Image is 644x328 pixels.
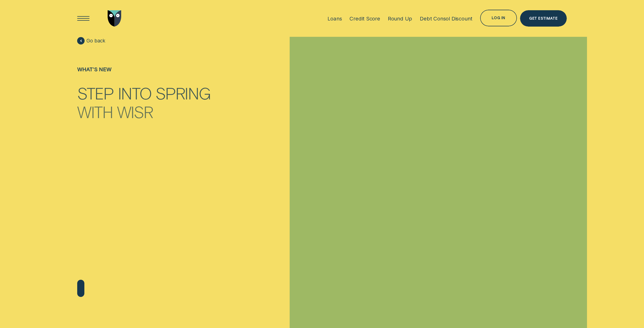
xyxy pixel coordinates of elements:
a: Go back [77,37,105,44]
div: Spring [155,85,210,101]
h1: Step into Spring with Wisr [77,82,211,116]
div: What's new [77,66,211,72]
div: Debt Consol Discount [420,15,472,22]
button: Open Menu [75,10,92,27]
div: Step [77,85,114,101]
div: Loans [327,15,342,22]
div: with [77,103,113,120]
div: into [118,85,152,101]
div: Credit Score [349,15,380,22]
button: Log in [480,10,517,26]
img: Wisr [108,10,121,27]
span: Go back [86,38,105,44]
div: Round Up [388,15,412,22]
div: Wisr [117,103,153,120]
a: Get Estimate [520,10,567,27]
